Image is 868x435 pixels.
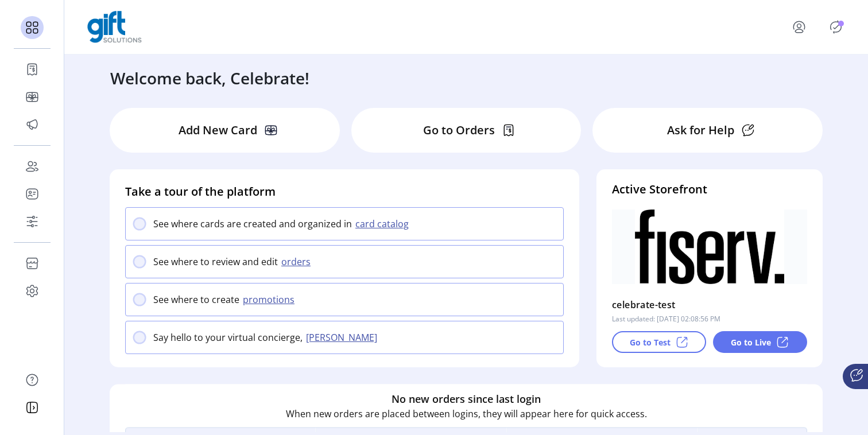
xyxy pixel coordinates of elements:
[612,314,720,324] p: Last updated: [DATE] 02:08:56 PM
[630,336,671,348] p: Go to Test
[612,181,807,198] h4: Active Storefront
[423,122,495,139] p: Go to Orders
[303,331,384,344] button: [PERSON_NAME]
[179,122,257,139] p: Add New Card
[352,217,416,231] button: card catalog
[153,331,303,344] p: Say hello to your virtual concierge,
[827,18,845,36] button: Publisher Panel
[392,391,541,407] h6: No new orders since last login
[239,293,301,306] button: promotions
[153,217,352,231] p: See where cards are created and organized in
[153,293,239,306] p: See where to create
[110,66,309,90] h3: Welcome back, Celebrate!
[153,255,278,269] p: See where to review and edit
[125,183,564,200] h4: Take a tour of the platform
[87,11,142,43] img: logo
[278,255,317,269] button: orders
[612,296,676,314] p: celebrate-test
[731,336,771,348] p: Go to Live
[776,13,827,41] button: menu
[667,122,734,139] p: Ask for Help
[286,407,647,421] p: When new orders are placed between logins, they will appear here for quick access.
